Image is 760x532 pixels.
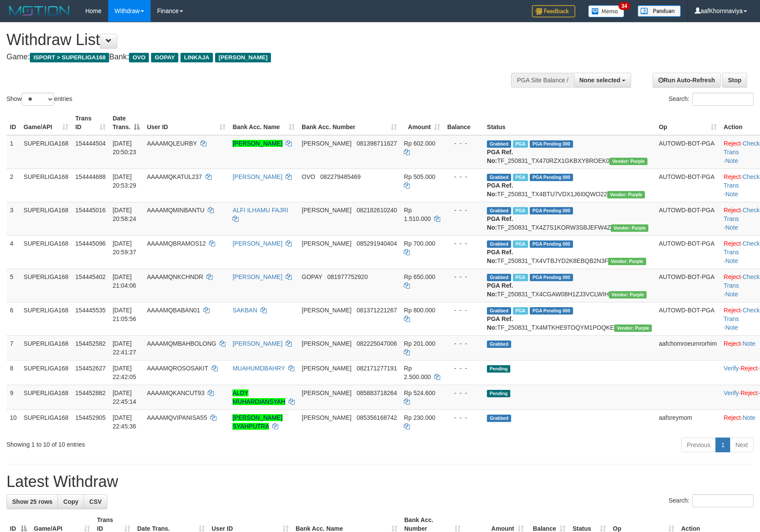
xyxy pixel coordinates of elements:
span: [DATE] 22:42:05 [113,365,136,380]
span: AAAAMQKANCUT93 [147,389,204,396]
a: Note [725,257,738,264]
span: [PERSON_NAME] [302,340,351,347]
a: CSV [84,494,107,509]
td: AUTOWD-BOT-PGA [655,235,720,269]
th: Amount: activate to sort column ascending [400,110,444,135]
span: AAAAMQLEURBY [147,140,197,147]
div: - - - [447,413,480,422]
span: Rp 1.510.000 [404,207,431,222]
th: Bank Acc. Number: activate to sort column ascending [298,110,400,135]
td: TF_250831_TX4BTU7VDX1J6I0QWO22 [483,169,655,202]
span: Marked by aafheankoy [513,207,528,214]
span: Grabbed [487,274,511,281]
span: Grabbed [487,140,511,148]
img: Button%20Memo.svg [588,5,625,17]
span: Copy 085291940404 to clipboard [357,240,397,247]
td: TF_250831_TX470RZX1GKBXY8ROEK0 [483,135,655,169]
div: - - - [447,364,480,373]
a: Check Trans [724,273,760,289]
span: Rp 650.000 [404,273,435,280]
span: Copy 082279485469 to clipboard [320,173,361,180]
a: Reject [724,140,741,147]
span: Vendor URL: https://trx4.1velocity.biz [614,324,652,332]
span: AAAAMQBABAN01 [147,307,200,314]
span: GOPAY [302,273,322,280]
span: [PERSON_NAME] [302,240,351,247]
span: PGA Pending [530,174,573,181]
td: 6 [6,302,20,335]
span: [PERSON_NAME] [302,140,351,147]
th: Date Trans.: activate to sort column descending [109,110,143,135]
span: Vendor URL: https://trx4.1velocity.biz [609,291,647,298]
span: LINKAJA [180,53,213,62]
span: ISPORT > SUPERLIGA168 [30,53,109,62]
b: PGA Ref. No: [487,149,513,164]
span: 154445016 [75,207,106,214]
span: Rp 602.000 [404,140,435,147]
td: SUPERLIGA168 [20,335,72,360]
b: PGA Ref. No: [487,182,513,198]
div: - - - [447,239,480,248]
span: PGA Pending [530,240,573,248]
span: AAAAMQNKCHNDR [147,273,203,280]
div: - - - [447,272,480,281]
a: Check Trans [724,307,760,322]
a: Check Trans [724,140,760,156]
img: MOTION_logo.png [6,4,72,17]
span: Copy 081371221267 to clipboard [357,307,397,314]
a: Reject [724,173,741,180]
span: [DATE] 22:45:36 [113,414,136,430]
a: Stop [722,73,747,88]
span: Grabbed [487,341,511,348]
td: 9 [6,385,20,409]
span: [PERSON_NAME] [302,365,351,372]
a: [PERSON_NAME] [232,340,282,347]
span: Marked by aafheankoy [513,307,528,315]
td: SUPERLIGA168 [20,235,72,269]
span: OVO [129,53,149,62]
td: 3 [6,202,20,235]
span: Rp 700.000 [404,240,435,247]
a: Next [730,438,754,452]
span: Rp 201.000 [404,340,435,347]
select: Showentries [22,93,54,106]
a: [PERSON_NAME] [232,140,282,147]
td: 10 [6,409,20,434]
td: TF_250831_TX4CGAW08H1ZJ3VCLWIH [483,269,655,302]
td: aafsreymom [655,409,720,434]
a: Reject [724,207,741,214]
span: 154452882 [75,389,106,396]
input: Search: [692,494,754,507]
a: ALFI ILHAMU FAJRI [232,207,288,214]
span: Rp 800.000 [404,307,435,314]
span: GOPAY [151,53,178,62]
span: Marked by aafchhiseyha [513,274,528,281]
td: AUTOWD-BOT-PGA [655,169,720,202]
th: Bank Acc. Name: activate to sort column ascending [229,110,298,135]
h1: Withdraw List [6,31,498,49]
span: Show 25 rows [12,498,52,505]
th: Balance [444,110,483,135]
span: Copy 082171277191 to clipboard [357,365,397,372]
span: 154452627 [75,365,106,372]
span: 154445402 [75,273,106,280]
span: [DATE] 20:53:29 [113,173,136,189]
a: SAKBAN [232,307,257,314]
td: AUTOWD-BOT-PGA [655,202,720,235]
a: 1 [715,438,730,452]
td: TF_250831_TX4Z7S1KORW3SBJEFW4Z [483,202,655,235]
span: 34 [618,2,630,10]
td: AUTOWD-BOT-PGA [655,302,720,335]
span: 154452905 [75,414,106,421]
b: PGA Ref. No: [487,315,513,331]
span: [DATE] 21:04:06 [113,273,136,289]
div: - - - [447,389,480,397]
td: 2 [6,169,20,202]
td: SUPERLIGA168 [20,302,72,335]
span: [PERSON_NAME] [302,207,351,214]
td: SUPERLIGA168 [20,360,72,385]
a: Note [743,340,756,347]
a: Note [725,191,738,198]
span: PGA Pending [530,274,573,281]
a: [PERSON_NAME] [232,173,282,180]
